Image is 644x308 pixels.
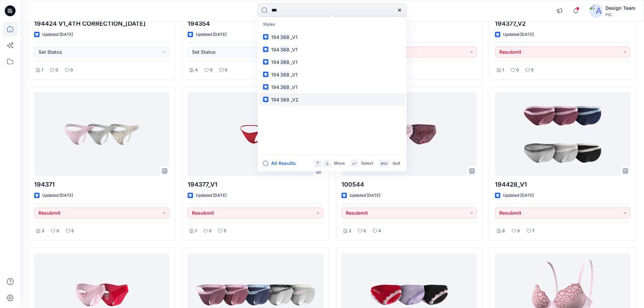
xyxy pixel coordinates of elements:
p: 194423 [341,19,477,28]
p: Styles [259,18,405,31]
p: 5 [224,228,226,235]
a: 100544 [341,92,477,176]
span: _V1 [290,34,297,40]
p: 0 [363,228,366,235]
p: 4 [195,67,198,74]
p: 7 [532,228,534,235]
span: 194 [271,72,279,77]
p: Updated [DATE] [196,31,226,38]
p: Updated [DATE] [42,192,73,199]
span: 194 [271,59,279,65]
p: 0 [56,228,59,235]
mark: 368 [279,96,290,103]
a: 194368_V1 [259,68,405,81]
a: 194428_V1 [495,92,630,176]
mark: 368 [279,33,290,41]
span: _V1 [290,47,297,52]
mark: 368 [279,71,290,78]
a: 194377_V1 [188,92,323,176]
p: Updated [DATE] [350,192,380,199]
p: 194371 [34,180,169,189]
p: Updated [DATE] [503,31,534,38]
p: Updated [DATE] [42,31,73,38]
p: 194354 [188,19,323,28]
p: 5 [531,67,533,74]
p: 6 [502,228,505,235]
p: 3 [42,228,44,235]
p: 194428_V1 [495,180,630,189]
p: Quit [392,160,400,167]
a: 194368_V2 [259,93,405,106]
p: 0 [210,67,213,74]
p: 2 [349,228,351,235]
a: 194371 [34,92,169,176]
p: 1 [42,67,43,74]
p: Select [361,160,373,167]
p: Updated [DATE] [503,192,534,199]
span: _V2 [290,97,299,102]
p: 0 [517,228,520,235]
div: Design Team [605,4,636,12]
a: 194368_V1 [259,31,405,43]
button: All Results [263,159,300,167]
p: Move [334,160,345,167]
p: 194377_V1 [188,180,323,189]
p: 0 [225,67,228,74]
p: 0 [70,67,73,74]
mark: 368 [279,46,290,53]
a: 194368_V1 [259,81,405,93]
span: _V1 [290,59,297,65]
p: 5 [71,228,74,235]
p: 100544 [341,180,477,189]
mark: 368 [279,83,290,91]
span: _V1 [290,84,297,90]
p: 0 [209,228,212,235]
p: Updated [DATE] [196,192,226,199]
p: 0 [55,67,58,74]
mark: 368 [279,58,290,66]
p: 4 [378,228,381,235]
a: 194368_V1 [259,43,405,56]
p: esc [381,160,388,167]
span: _V1 [290,72,297,77]
p: 194424 V1_4TH CORRECTION_[DATE] [34,19,169,28]
p: 194377_V2 [495,19,630,28]
p: 1 [195,228,197,235]
div: PIC [605,12,636,17]
img: avatar [589,4,603,18]
span: 194 [271,84,279,90]
span: 194 [271,47,279,52]
a: 194368_V1 [259,56,405,68]
p: 0 [516,67,519,74]
p: 1 [502,67,504,74]
span: 194 [271,34,279,40]
span: 194 [271,97,279,102]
